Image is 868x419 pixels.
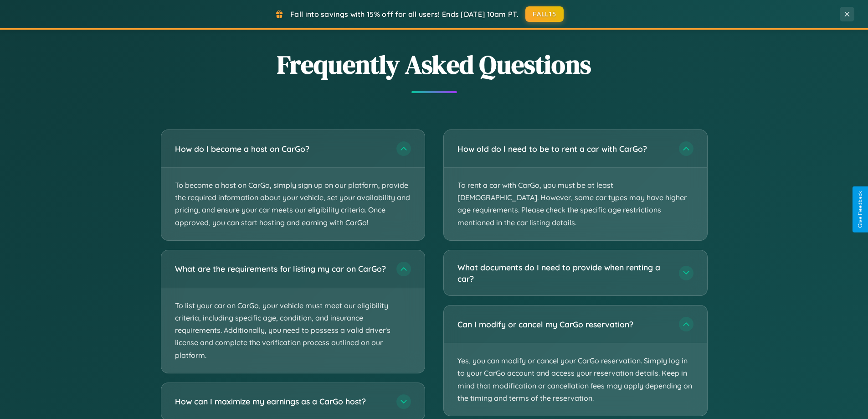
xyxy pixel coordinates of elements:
[525,6,564,22] button: FALL15
[161,288,425,373] p: To list your car on CarGo, your vehicle must meet our eligibility criteria, including specific ag...
[457,319,670,330] h3: Can I modify or cancel my CarGo reservation?
[175,396,387,407] h3: How can I maximize my earnings as a CarGo host?
[290,10,519,19] span: Fall into savings with 15% off for all users! Ends [DATE] 10am PT.
[175,263,387,274] h3: What are the requirements for listing my car on CarGo?
[161,168,425,240] p: To become a host on CarGo, simply sign up on our platform, provide the required information about...
[161,47,708,82] h2: Frequently Asked Questions
[457,143,670,155] h3: How old do I need to be to rent a car with CarGo?
[444,343,707,416] p: Yes, you can modify or cancel your CarGo reservation. Simply log in to your CarGo account and acc...
[857,191,863,228] div: Give Feedback
[444,168,707,240] p: To rent a car with CarGo, you must be at least [DEMOGRAPHIC_DATA]. However, some car types may ha...
[457,262,670,284] h3: What documents do I need to provide when renting a car?
[175,143,387,155] h3: How do I become a host on CarGo?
